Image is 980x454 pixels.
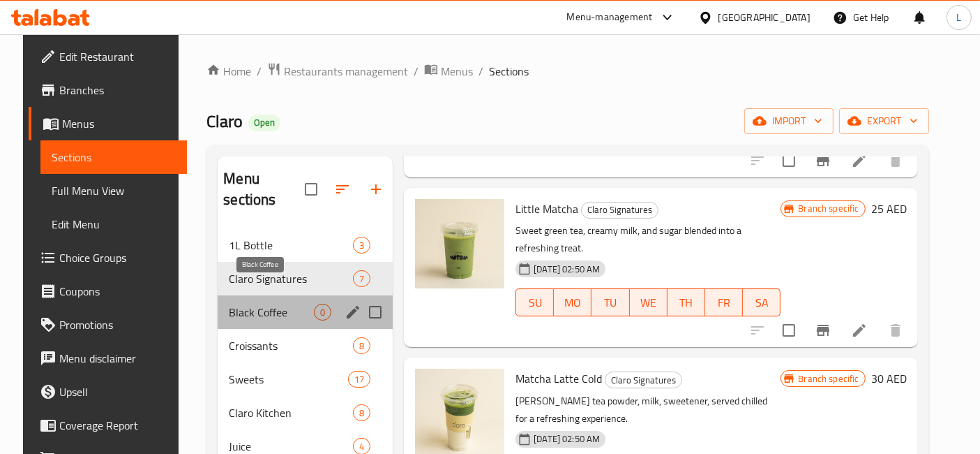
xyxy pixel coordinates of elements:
[218,396,393,430] div: Claro Kitchen8
[354,407,370,420] span: 8
[515,222,781,257] p: Sweet green tea, creamy milk, and sugar blended into a refreshing treat.
[218,228,393,262] div: 1L Bottle3
[29,375,187,409] a: Upsell
[528,263,605,276] span: [DATE] 02:50 AM
[229,304,314,321] span: Black Coffee
[59,417,176,434] span: Coverage Report
[806,314,840,347] button: Branch-specific-item
[342,302,363,323] button: edit
[29,308,187,342] a: Promotions
[29,409,187,442] a: Coverage Report
[267,62,408,80] a: Restaurants management
[218,295,393,329] div: Black Coffee0edit
[354,440,370,453] span: 4
[591,288,629,316] button: TU
[581,202,658,219] div: Claro Signatures
[705,288,743,316] button: FR
[515,368,602,389] span: Matcha Latte Cold
[743,288,781,316] button: SA
[349,373,370,386] span: 17
[314,304,331,321] div: items
[668,288,705,316] button: TH
[879,314,912,347] button: delete
[956,10,961,25] span: L
[354,339,370,353] span: 8
[248,117,280,129] span: Open
[40,140,187,174] a: Sections
[635,293,662,313] span: WE
[229,337,353,354] span: Croissants
[605,372,681,388] span: Claro Signatures
[315,306,331,319] span: 0
[353,270,370,287] div: items
[582,202,658,218] span: Claro Signatures
[415,199,504,288] img: Little Matcha
[424,62,473,80] a: Menus
[605,372,682,388] div: Claro Signatures
[29,342,187,375] a: Menu disclaimer
[353,237,370,254] div: items
[206,62,928,80] nav: breadcrumb
[284,63,408,80] span: Restaurants management
[257,63,262,80] li: /
[40,207,187,241] a: Edit Menu
[851,322,868,339] a: Edit menu item
[29,274,187,308] a: Coupons
[744,108,834,134] button: import
[59,316,176,333] span: Promotions
[630,288,668,316] button: WE
[40,174,187,207] a: Full Menu View
[59,249,176,266] span: Choice Groups
[218,329,393,363] div: Croissants8
[774,146,804,175] span: Select to update
[353,337,370,354] div: items
[29,107,187,140] a: Menus
[478,63,483,80] li: /
[850,112,918,130] span: export
[59,82,176,98] span: Branches
[871,369,907,388] h6: 30 AED
[515,393,781,427] p: [PERSON_NAME] tea powder, milk, sweetener, served chilled for a refreshing experience.
[206,105,243,137] span: Claro
[414,63,419,80] li: /
[597,293,624,313] span: TU
[774,316,804,345] span: Select to update
[29,241,187,274] a: Choice Groups
[528,432,605,446] span: [DATE] 02:50 AM
[515,198,578,219] span: Little Matcha
[229,404,353,421] div: Claro Kitchen
[879,144,912,177] button: delete
[839,108,929,134] button: export
[59,48,176,65] span: Edit Restaurant
[296,175,326,204] span: Select all sections
[218,363,393,396] div: Sweets17
[326,173,359,206] span: Sort sections
[567,9,653,26] div: Menu-management
[59,283,176,300] span: Coupons
[792,202,864,215] span: Branch specific
[206,63,251,80] a: Home
[871,199,907,219] h6: 25 AED
[515,288,554,316] button: SU
[792,372,864,386] span: Branch specific
[353,404,370,421] div: items
[359,173,393,206] button: Add section
[52,182,176,199] span: Full Menu View
[718,10,811,25] div: [GEOGRAPHIC_DATA]
[59,350,176,367] span: Menu disclaimer
[559,293,586,313] span: MO
[229,237,353,254] span: 1L Bottle
[348,371,370,388] div: items
[62,115,176,132] span: Menus
[229,270,353,287] span: Claro Signatures
[29,73,187,107] a: Branches
[354,239,370,252] span: 3
[489,63,529,80] span: Sections
[711,293,737,313] span: FR
[673,293,700,313] span: TH
[229,371,348,388] div: Sweets
[522,293,548,313] span: SU
[748,293,775,313] span: SA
